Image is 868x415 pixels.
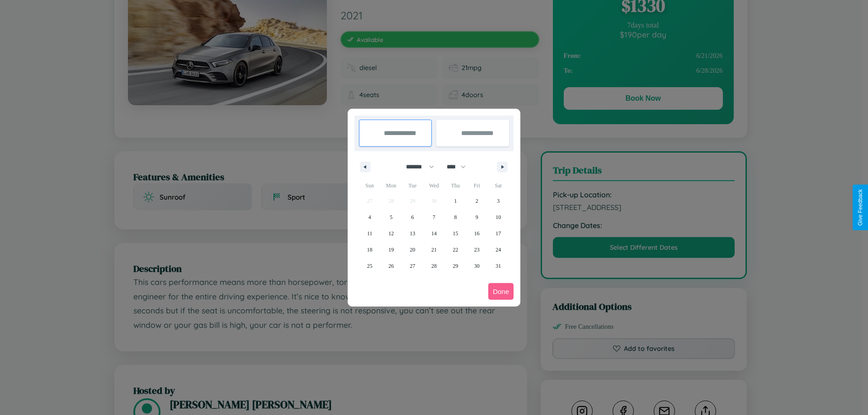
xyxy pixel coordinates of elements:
[359,178,380,193] span: Sun
[380,209,401,225] button: 5
[495,209,501,225] span: 10
[495,242,501,258] span: 24
[488,209,509,225] button: 10
[495,225,501,242] span: 17
[497,193,500,209] span: 3
[380,258,401,274] button: 26
[857,189,863,226] div: Give Feedback
[367,225,373,242] span: 11
[359,209,380,225] button: 4
[445,178,466,193] span: Thu
[445,209,466,225] button: 8
[368,209,371,225] span: 4
[445,193,466,209] button: 1
[453,225,458,242] span: 15
[423,209,444,225] button: 7
[380,242,401,258] button: 19
[466,258,487,274] button: 30
[423,178,444,193] span: Wed
[445,225,466,242] button: 15
[474,225,480,242] span: 16
[454,209,457,225] span: 8
[388,258,394,274] span: 26
[495,258,501,274] span: 31
[423,242,444,258] button: 21
[476,209,478,225] span: 9
[488,258,509,274] button: 31
[488,225,509,242] button: 17
[402,258,423,274] button: 27
[466,225,487,242] button: 16
[474,242,480,258] span: 23
[466,209,487,225] button: 9
[466,178,487,193] span: Fri
[359,258,380,274] button: 25
[445,242,466,258] button: 22
[359,225,380,242] button: 11
[488,193,509,209] button: 3
[423,225,444,242] button: 14
[388,225,394,242] span: 12
[433,209,435,225] span: 7
[390,209,392,225] span: 5
[431,242,437,258] span: 21
[388,242,394,258] span: 19
[454,193,457,209] span: 1
[453,242,458,258] span: 22
[466,193,487,209] button: 2
[380,225,401,242] button: 12
[488,283,514,300] button: Done
[445,258,466,274] button: 29
[367,242,373,258] span: 18
[466,242,487,258] button: 23
[359,242,380,258] button: 18
[402,225,423,242] button: 13
[476,193,478,209] span: 2
[402,242,423,258] button: 20
[453,258,458,274] span: 29
[488,178,509,193] span: Sat
[410,258,415,274] span: 27
[402,178,423,193] span: Tue
[423,258,444,274] button: 28
[367,258,373,274] span: 25
[431,258,437,274] span: 28
[411,209,414,225] span: 6
[410,225,415,242] span: 13
[474,258,480,274] span: 30
[402,209,423,225] button: 6
[488,242,509,258] button: 24
[410,242,415,258] span: 20
[380,178,401,193] span: Mon
[431,225,437,242] span: 14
